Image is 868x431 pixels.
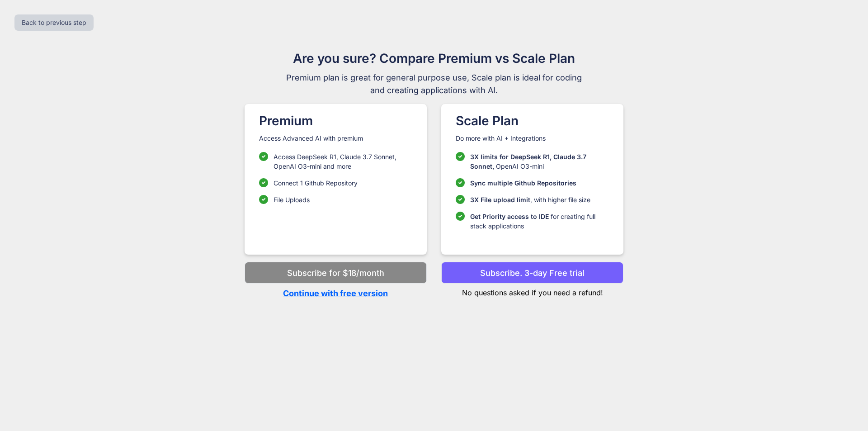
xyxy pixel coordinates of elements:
[441,284,623,298] p: No questions asked if you need a refund!
[441,262,623,284] button: Subscribe. 3-day Free trial
[282,49,586,68] h1: Are you sure? Compare Premium vs Scale Plan
[456,111,609,130] h1: Scale Plan
[274,195,310,204] p: File Uploads
[274,178,358,188] p: Connect 1 Github Repository
[245,287,427,299] p: Continue with free version
[274,152,412,171] p: Access DeepSeek R1, Claude 3.7 Sonnet, OpenAI O3-mini and more
[456,195,465,204] img: checklist
[470,195,590,204] p: , with higher file size
[470,178,576,188] p: Sync multiple Github Repositories
[456,178,465,187] img: checklist
[14,14,94,31] button: Back to previous step
[470,152,609,171] p: OpenAI O3-mini
[480,267,585,279] p: Subscribe. 3-day Free trial
[282,71,586,97] span: Premium plan is great for general purpose use, Scale plan is ideal for coding and creating applic...
[259,111,412,130] h1: Premium
[470,212,609,231] p: for creating full stack applications
[245,262,427,284] button: Subscribe for $18/month
[259,152,268,161] img: checklist
[287,267,384,279] p: Subscribe for $18/month
[470,153,586,170] span: 3X limits for DeepSeek R1, Claude 3.7 Sonnet,
[259,134,412,143] p: Access Advanced AI with premium
[456,152,465,161] img: checklist
[259,178,268,187] img: checklist
[259,195,268,204] img: checklist
[456,212,465,221] img: checklist
[470,196,530,204] span: 3X File upload limit
[456,134,609,143] p: Do more with AI + Integrations
[470,213,549,220] span: Get Priority access to IDE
